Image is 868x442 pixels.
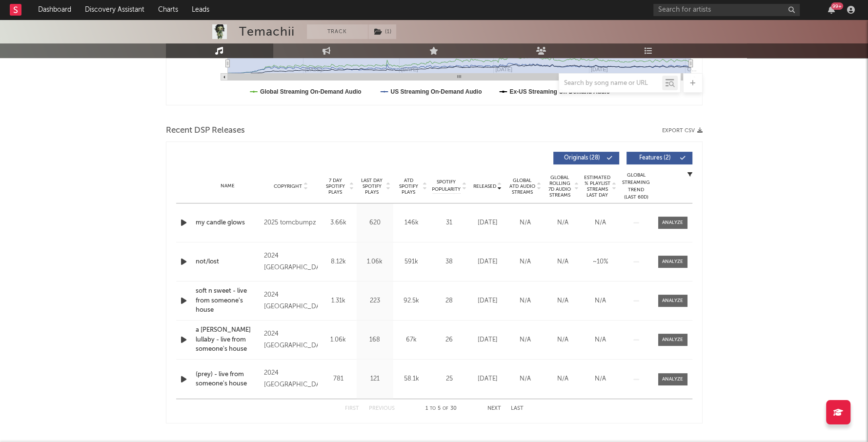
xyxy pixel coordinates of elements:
[396,374,427,384] div: 58.1k
[471,335,504,345] div: [DATE]
[196,257,260,267] a: not/lost
[633,155,678,161] span: Features ( 2 )
[828,6,835,14] button: 99+
[432,374,466,384] div: 25
[196,325,260,354] a: a [PERSON_NAME] lullaby - live from someone's house
[430,406,436,411] span: to
[359,218,391,228] div: 620
[368,24,397,39] span: ( 1 )
[414,403,468,415] div: 1 5 30
[584,335,617,345] div: N/A
[323,178,348,195] span: 7 Day Spotify Plays
[509,257,542,267] div: N/A
[559,80,662,87] input: Search by song name or URL
[196,370,260,389] a: (prey) - live from someone's house
[473,183,496,189] span: Released
[432,296,466,306] div: 28
[546,374,579,384] div: N/A
[432,179,461,193] span: Spotify Popularity
[396,178,422,195] span: ATD Spotify Plays
[584,296,617,306] div: N/A
[239,24,295,39] div: Temachii
[471,218,504,228] div: [DATE]
[264,289,317,313] div: 2024 [GEOGRAPHIC_DATA]
[584,257,617,267] div: ~ 10 %
[546,296,579,306] div: N/A
[471,257,504,267] div: [DATE]
[546,257,579,267] div: N/A
[359,178,385,195] span: Last Day Spotify Plays
[196,286,260,315] a: soft n sweet - live from someone's house
[196,218,260,228] a: my candle glows
[509,335,542,345] div: N/A
[546,335,579,345] div: N/A
[323,218,354,228] div: 3.66k
[432,257,466,267] div: 38
[584,374,617,384] div: N/A
[368,24,396,39] button: (1)
[396,335,427,345] div: 67k
[323,257,354,267] div: 8.12k
[359,374,391,384] div: 121
[359,296,391,306] div: 223
[687,66,697,72] text: O…
[369,406,395,411] button: Previous
[396,296,427,306] div: 92.5k
[584,218,617,228] div: N/A
[509,178,536,195] span: Global ATD Audio Streams
[831,2,843,10] div: 99 +
[359,335,391,345] div: 168
[471,374,504,384] div: [DATE]
[662,128,703,134] button: Export CSV
[264,250,317,274] div: 2024 [GEOGRAPHIC_DATA]
[546,218,579,228] div: N/A
[487,406,501,411] button: Next
[471,296,504,306] div: [DATE]
[584,175,611,198] span: Estimated % Playlist Streams Last Day
[264,328,317,352] div: 2024 [GEOGRAPHIC_DATA]
[323,335,354,345] div: 1.06k
[509,296,542,306] div: N/A
[396,257,427,267] div: 591k
[323,374,354,384] div: 781
[432,218,466,228] div: 31
[323,296,354,306] div: 1.31k
[443,406,448,411] span: of
[264,367,317,391] div: 2024 [GEOGRAPHIC_DATA]
[511,406,524,411] button: Last
[553,152,619,164] button: Originals(28)
[264,217,317,229] div: 2025 tomcbumpz
[560,155,605,161] span: Originals ( 28 )
[509,218,542,228] div: N/A
[274,183,302,189] span: Copyright
[432,335,466,345] div: 26
[653,4,800,16] input: Search for artists
[626,152,692,164] button: Features(2)
[359,257,391,267] div: 1.06k
[307,24,368,39] button: Track
[622,172,651,201] div: Global Streaming Trend (Last 60D)
[166,125,245,137] span: Recent DSP Releases
[396,218,427,228] div: 146k
[196,182,260,190] div: Name
[509,374,542,384] div: N/A
[546,175,573,198] span: Global Rolling 7D Audio Streams
[345,406,359,411] button: First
